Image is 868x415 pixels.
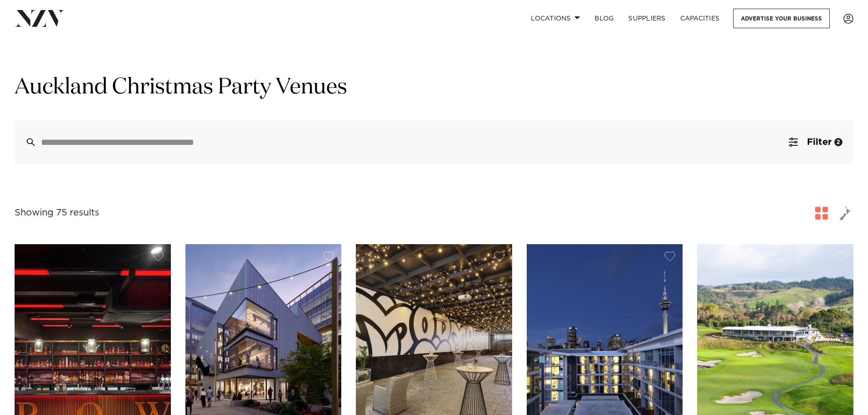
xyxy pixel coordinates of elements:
h1: Auckland Christmas Party Venues [15,73,853,102]
img: nzv-logo.png [15,10,64,26]
a: BLOG [587,9,621,28]
div: 2 [834,138,842,146]
a: Locations [524,9,587,28]
div: Showing 75 results [15,206,99,220]
a: SUPPLIERS [621,9,673,28]
a: Capacities [673,9,727,28]
span: Filter [807,138,832,147]
a: Advertise your business [733,9,830,28]
button: Filter2 [778,120,853,164]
